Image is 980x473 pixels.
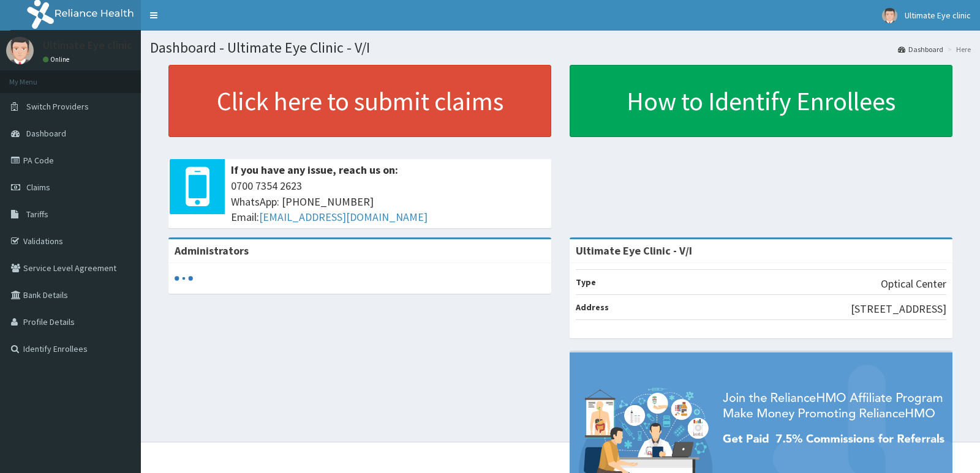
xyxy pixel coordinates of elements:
[905,10,971,21] span: Ultimate Eye clinic
[150,40,971,56] h1: Dashboard - Ultimate Eye Clinic - V/I
[6,37,34,64] img: User Image
[576,302,609,313] b: Address
[26,101,89,112] span: Switch Providers
[26,209,48,220] span: Tariffs
[882,8,897,23] img: User Image
[898,44,943,54] a: Dashboard
[259,210,428,224] a: [EMAIL_ADDRESS][DOMAIN_NAME]
[944,44,971,54] li: Here
[851,301,946,317] p: [STREET_ADDRESS]
[881,276,946,292] p: Optical Center
[26,182,50,193] span: Claims
[576,244,692,258] strong: Ultimate Eye Clinic - V/I
[231,163,398,177] b: If you have any issue, reach us on:
[576,277,596,288] b: Type
[231,178,545,225] span: 0700 7354 2623 WhatsApp: [PHONE_NUMBER] Email:
[26,128,66,139] span: Dashboard
[175,269,193,288] svg: audio-loading
[43,40,132,51] p: Ultimate Eye clinic
[175,244,249,258] b: Administrators
[43,55,72,64] a: Online
[168,65,551,137] a: Click here to submit claims
[570,65,952,137] a: How to Identify Enrollees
